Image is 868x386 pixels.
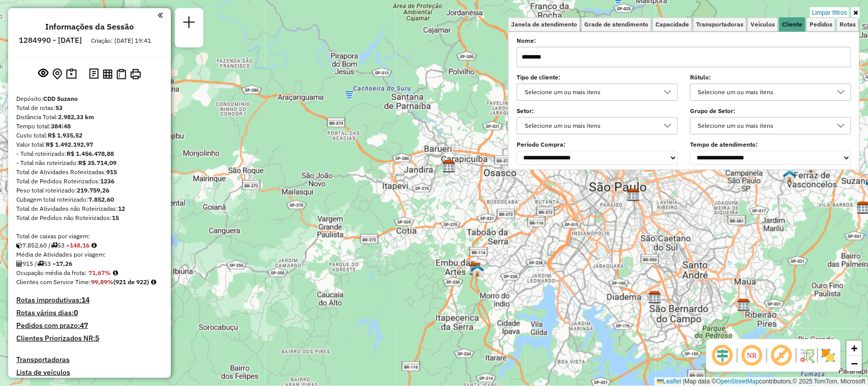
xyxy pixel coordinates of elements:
[16,368,163,377] h4: Lista de veículos
[45,22,134,32] h4: Informações da Sessão
[851,342,858,354] span: +
[19,36,82,45] h6: 1284990 - [DATE]
[751,21,775,27] span: Veículos
[16,195,163,204] div: Cubagem total roteirizado:
[95,334,99,343] strong: 5
[112,214,119,222] strong: 15
[657,378,681,385] a: Leaflet
[36,66,50,82] button: Exibir sessão original
[511,21,577,27] span: Janela de atendimento
[179,12,199,35] a: Nova sessão e pesquisa
[16,122,163,131] div: Tempo total:
[77,186,109,194] strong: 219.759,26
[46,141,93,148] strong: R$ 1.492.192,97
[627,188,640,202] img: CDD Mooca (Desativado)
[16,213,163,223] div: Total de Pedidos não Roteirizados:
[113,270,118,276] em: Média calculada utilizando a maior ocupação (%Peso ou %Cubagem) de cada rota da sessão. Rotas cro...
[87,66,101,82] button: Logs desbloquear sessão
[16,113,163,122] div: Distância Total:
[840,21,856,27] span: Rotas
[70,241,89,249] strong: 148,16
[92,242,97,249] i: Meta Caixas/viagem: 159,70 Diferença: -11,54
[847,341,862,356] a: Zoom in
[683,378,684,385] span: |
[16,250,163,259] div: Média de Atividades por viagem:
[740,343,764,368] span: Ocultar NR
[710,343,735,368] span: Ocultar deslocamento
[56,260,72,267] strong: 17,26
[16,232,163,241] div: Total de caixas por viagem:
[469,262,483,275] img: CDD Embu
[16,131,163,140] div: Custo total:
[810,7,849,18] a: Limpar filtros
[851,7,860,18] a: Ocultar filtros
[847,356,862,371] a: Zoom out
[58,113,94,121] strong: 2.982,33 km
[48,131,82,139] strong: R$ 1.935,52
[648,291,662,304] img: CDD Diadema
[80,321,88,330] strong: 47
[16,186,163,195] div: Peso total roteirizado:
[16,140,163,149] div: Valor total:
[584,21,648,27] span: Grade de atendimento
[100,177,114,185] strong: 1236
[16,168,163,177] div: Total de Atividades Roteirizadas:
[67,150,114,157] strong: R$ 1.456.478,88
[118,205,125,212] strong: 12
[78,159,116,167] strong: R$ 35.714,09
[16,158,163,168] div: - Total não roteirizado:
[695,84,831,100] div: Selecione um ou mais itens
[16,355,163,364] h4: Transportadoras
[88,269,111,277] strong: 71,67%
[101,67,114,80] button: Visualizar relatório de Roteirização
[16,204,163,213] div: Total de Atividades não Roteirizadas:
[16,94,163,103] div: Depósito:
[55,104,63,112] strong: 53
[696,21,743,27] span: Transportadoras
[690,73,851,82] label: Rótulo:
[521,84,658,100] div: Selecione um ou mais itens
[690,106,851,116] label: Grupo de Setor:
[16,296,163,305] h4: Rotas improdutivas:
[91,278,113,286] strong: 99,89%
[810,21,832,27] span: Pedidos
[16,261,22,267] i: Total de Atividades
[695,118,831,134] div: Selecione um ou mais itens
[51,242,57,249] i: Total de rotas
[37,261,44,267] i: Total de rotas
[16,242,22,249] i: Cubagem total roteirizado
[151,279,156,285] em: Rotas cross docking consideradas
[16,259,163,268] div: 915 / 53 =
[517,36,851,45] label: Nome:
[158,9,163,21] a: Clique aqui para minimizar o painel
[690,140,851,149] label: Tempo de atendimento:
[16,241,163,250] div: 7.852,60 / 53 =
[16,309,163,317] h4: Rotas vários dias:
[737,298,751,312] img: CDD Maua
[81,295,89,305] strong: 14
[654,377,868,386] div: Map data © contributors,© 2025 TomTom, Microsoft
[114,67,128,81] button: Visualizar Romaneio
[16,149,163,158] div: - Total roteirizado:
[113,278,149,286] strong: (921 de 922)
[655,21,689,27] span: Capacidade
[50,66,64,82] button: Centralizar mapa no depósito ou ponto de apoio
[716,378,760,385] a: OpenStreetMap
[442,160,456,173] img: CDD Barueri
[799,347,815,364] img: Fluxo de ruas
[87,36,155,45] div: Criação: [DATE] 19:41
[517,140,678,149] label: Período Compra:
[521,118,658,134] div: Selecione um ou mais itens
[851,357,858,370] span: −
[51,122,71,130] strong: 384:48
[782,21,802,27] span: Cliente
[106,168,117,176] strong: 915
[769,343,794,368] span: Exibir rótulo
[88,196,114,203] strong: 7.852,60
[128,67,143,81] button: Imprimir Rotas
[16,103,163,113] div: Total de rotas:
[16,321,88,330] h4: Pedidos com prazo:
[16,334,163,343] h4: Clientes Priorizados NR:
[43,95,78,102] strong: CDD Suzano
[64,66,79,82] button: Painel de Sugestão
